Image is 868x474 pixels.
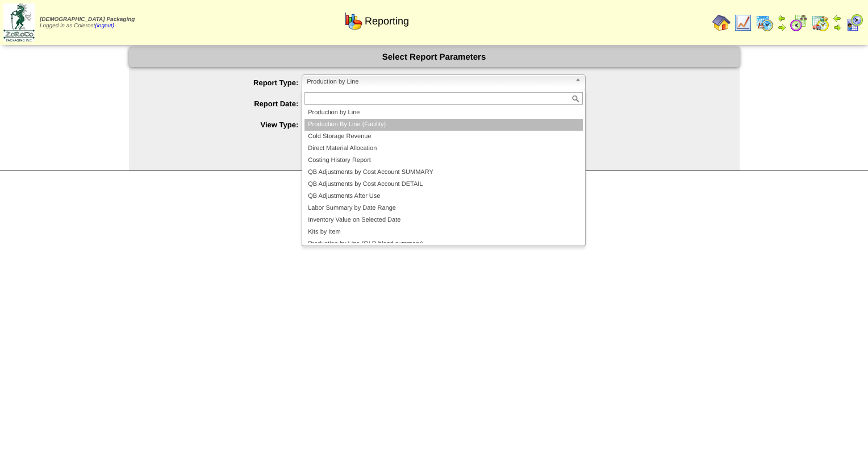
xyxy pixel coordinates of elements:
[304,190,583,202] li: QB Adjustments After Use
[304,119,583,131] li: Production By Line (Facility)
[777,23,786,32] img: arrowright.gif
[845,14,863,32] img: calendarcustomer.gif
[304,167,583,178] li: QB Adjustments by Cost Account SUMMARY
[304,214,583,226] li: Inventory Value on Selected Date
[365,15,409,27] span: Reporting
[304,202,583,214] li: Labor Summary by Date Range
[304,107,583,119] li: Production by Line
[304,226,583,238] li: Kits by Item
[307,75,570,89] span: Production by Line
[95,23,114,29] a: (logout)
[152,99,302,108] label: Report Date:
[833,23,842,32] img: arrowright.gif
[304,131,583,143] li: Cold Storage Revenue
[734,14,752,32] img: line_graph.gif
[712,14,731,32] img: home.gif
[40,16,135,29] span: Logged in as Colerost
[304,238,583,250] li: Production by Line (OLD blend summary)
[129,47,740,67] div: Select Report Parameters
[304,143,583,155] li: Direct Material Allocation
[811,14,829,32] img: calendarinout.gif
[3,3,35,41] img: zoroco-logo-small.webp
[304,155,583,167] li: Costing History Report
[777,14,786,23] img: arrowleft.gif
[790,14,808,32] img: calendarblend.gif
[344,12,362,30] img: graph.gif
[152,78,302,87] label: Report Type:
[833,14,842,23] img: arrowleft.gif
[40,16,135,23] span: [DEMOGRAPHIC_DATA] Packaging
[152,120,302,129] label: View Type:
[756,14,774,32] img: calendarprod.gif
[304,178,583,190] li: QB Adjustments by Cost Account DETAIL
